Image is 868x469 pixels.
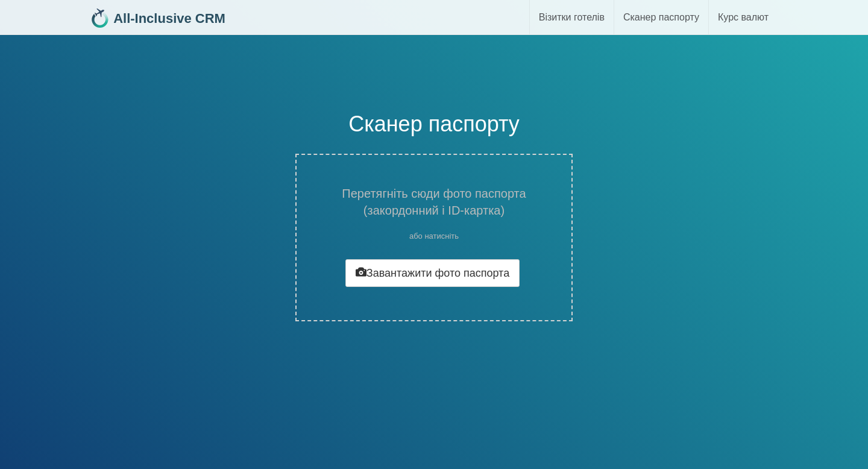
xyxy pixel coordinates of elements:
p: або натисніть [327,230,541,242]
img: 32x32.png [90,8,110,28]
h1: Сканер паспорту [295,112,573,136]
button: Завантажити фото паспорта [345,259,520,287]
b: All-Inclusive CRM [113,11,225,26]
h3: Перетягніть сюди фото паспорта (закордонний і ID-картка) [327,185,541,219]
